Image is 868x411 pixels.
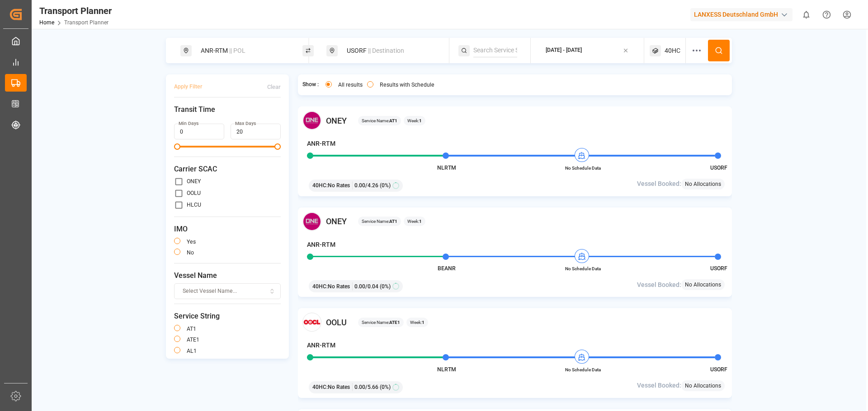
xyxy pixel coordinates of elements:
span: 40HC : [312,282,328,291]
span: Vessel Booked: [637,280,681,290]
span: Vessel Booked: [637,381,681,390]
img: Carrier [302,313,321,332]
button: Clear [267,79,281,95]
span: Service Name: [362,319,400,326]
b: AT1 [389,118,397,123]
b: AT1 [389,219,397,224]
h4: ANR-RTM [307,240,335,249]
span: Minimum [174,143,180,150]
span: Show : [302,81,319,89]
span: || Destination [368,47,404,54]
div: Clear [267,83,281,91]
span: No Allocations [685,180,721,188]
a: Home [39,19,54,26]
button: [DATE] - [DATE] [536,42,639,60]
div: ANR-RTM [195,42,293,59]
label: AT1 [187,326,196,332]
label: Min Days [179,120,198,127]
span: 40HC : [312,383,328,391]
label: ONEY [187,179,201,184]
span: USORF [710,165,727,171]
span: 40HC : [312,181,328,189]
span: Week: [407,218,422,225]
label: yes [187,239,196,245]
b: 1 [419,118,422,123]
span: Week: [407,117,422,124]
span: Vessel Name [174,270,281,281]
span: Transit Time [174,104,281,115]
span: No Schedule Data [558,366,608,373]
span: 40HC [665,46,680,55]
label: Results with Schedule [380,82,434,88]
span: (0%) [380,181,391,189]
span: USORF [710,265,727,272]
label: OOLU [187,190,201,196]
span: ONEY [326,115,347,127]
div: [DATE] - [DATE] [546,46,582,55]
div: USORF [341,42,439,59]
b: ATE1 [389,320,400,325]
span: IMO [174,224,281,235]
span: Service Name: [362,117,397,124]
img: Carrier [302,212,321,231]
button: Help Center [816,5,837,25]
span: || POL [229,47,245,54]
label: ATE1 [187,337,199,342]
span: Week: [410,319,425,326]
label: Max Days [235,120,256,127]
span: 0.00 / 4.26 [354,181,378,189]
label: AL1 [187,348,197,354]
b: 1 [422,320,425,325]
h4: ANR-RTM [307,341,335,350]
span: No Rates [328,383,350,391]
span: No Schedule Data [558,165,608,171]
span: OOLU [326,316,347,328]
span: USORF [710,366,727,373]
span: 0.00 / 5.66 [354,383,378,391]
span: Maximum [274,143,281,150]
h4: ANR-RTM [307,139,335,148]
span: No Allocations [685,281,721,289]
span: NLRTM [437,165,456,171]
span: No Rates [328,181,350,189]
span: Service String [174,311,281,322]
label: All results [338,82,363,88]
span: No Allocations [685,382,721,390]
button: LANXESS Deutschland GmbH [690,6,796,23]
span: No Rates [328,282,350,291]
span: Service Name: [362,218,397,225]
b: 1 [419,219,422,224]
span: Select Vessel Name... [183,287,237,296]
div: LANXESS Deutschland GmbH [690,8,793,21]
input: Search Service String [473,44,517,57]
button: show 0 new notifications [796,5,816,25]
span: Carrier SCAC [174,164,281,175]
span: (0%) [380,282,391,291]
img: Carrier [302,111,321,130]
div: Transport Planner [39,4,112,18]
span: 0.00 / 0.04 [354,282,378,291]
span: BEANR [438,265,456,272]
label: HLCU [187,202,201,208]
label: no [187,250,194,255]
span: No Schedule Data [558,265,608,272]
span: NLRTM [437,366,456,373]
span: (0%) [380,383,391,391]
span: ONEY [326,215,347,227]
span: Vessel Booked: [637,179,681,189]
